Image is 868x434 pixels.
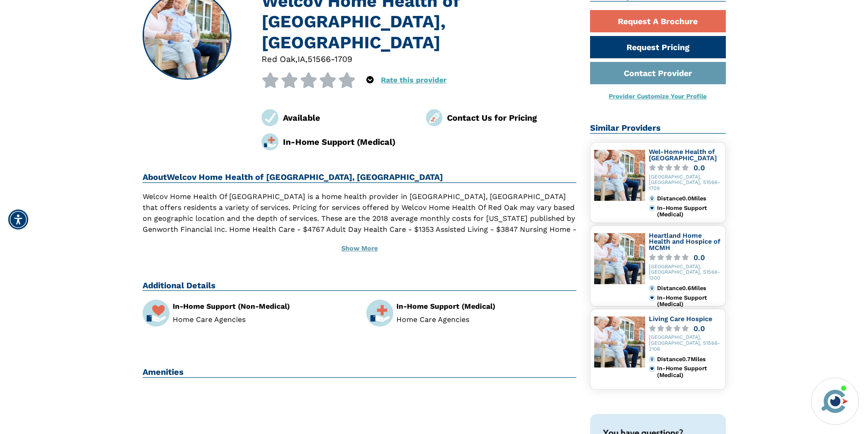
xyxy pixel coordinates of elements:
[173,316,353,323] li: Home Care Agencies
[649,285,655,291] img: distance.svg
[262,54,295,64] span: Red Oak
[657,205,721,218] div: In-Home Support (Medical)
[649,335,722,352] div: [GEOGRAPHIC_DATA], [GEOGRAPHIC_DATA], 51566-2106
[657,365,721,378] div: In-Home Support (Medical)
[143,191,577,246] p: Welcov Home Health Of [GEOGRAPHIC_DATA] is a home health provider in [GEOGRAPHIC_DATA], [GEOGRAPH...
[649,148,717,162] a: Wel-Home Health of [GEOGRAPHIC_DATA]
[649,325,722,332] a: 0.0
[609,92,707,100] a: Provider Customize Your Profile
[649,254,722,261] a: 0.0
[283,112,412,124] div: Available
[649,195,655,202] img: distance.svg
[143,172,577,183] h2: About Welcov Home Health of [GEOGRAPHIC_DATA], [GEOGRAPHIC_DATA]
[308,53,352,65] div: 51566-1709
[693,325,705,332] div: 0.0
[295,54,298,64] span: ,
[298,54,305,64] span: IA
[657,295,721,308] div: In-Home Support (Medical)
[649,174,722,192] div: [GEOGRAPHIC_DATA], [GEOGRAPHIC_DATA], 51566-1709
[819,386,850,417] img: avatar
[657,285,721,291] div: Distance 0.6 Miles
[649,365,655,372] img: primary.svg
[649,164,722,171] a: 0.0
[693,164,705,171] div: 0.0
[693,254,705,261] div: 0.0
[657,356,721,363] div: Distance 0.7 Miles
[590,62,726,84] a: Contact Provider
[447,112,576,124] div: Contact Us for Pricing
[381,76,447,84] a: Rate this provider
[366,72,374,88] div: Popover trigger
[173,303,353,310] div: In-Home Support (Non-Medical)
[649,205,655,211] img: primary.svg
[8,209,28,230] div: Accessibility Menu
[590,10,726,32] a: Request A Brochure
[396,303,576,310] div: In-Home Support (Medical)
[649,295,655,301] img: primary.svg
[143,239,577,259] button: Show More
[283,136,412,148] div: In-Home Support (Medical)
[590,36,726,58] a: Request Pricing
[396,316,576,323] li: Home Care Agencies
[649,232,720,251] a: Heartland Home Health and Hospice of MCMH
[649,315,712,322] a: Living Care Hospice
[657,195,721,202] div: Distance 0.0 Miles
[143,367,577,378] h2: Amenities
[649,264,722,281] div: [GEOGRAPHIC_DATA], [GEOGRAPHIC_DATA], 51566-1300
[305,54,308,64] span: ,
[590,123,726,134] h2: Similar Providers
[649,356,655,363] img: distance.svg
[143,281,577,291] h2: Additional Details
